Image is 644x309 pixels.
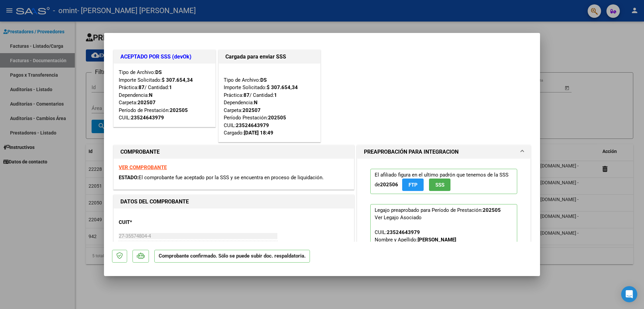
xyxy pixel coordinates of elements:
[370,204,517,283] p: Legajo preaprobado para Período de Prestación:
[254,100,258,106] strong: N
[435,182,444,188] span: SSS
[364,148,459,156] h1: PREAPROBACIÓN PARA INTEGRACION
[236,122,269,129] div: 23524643979
[621,286,637,302] div: Open Intercom Messenger
[119,175,139,181] span: ESTADO:
[120,149,160,155] strong: COMPROBANTE
[387,229,420,236] div: 23524643979
[380,182,398,188] strong: 202506
[119,69,210,122] div: Tipo de Archivo: Importe Solicitado: Práctica: / Cantidad: Dependencia: Carpeta: Período de Prest...
[149,92,153,98] strong: N
[483,207,501,213] strong: 202505
[169,84,172,90] strong: 1
[274,92,277,98] strong: 1
[119,219,188,226] p: CUIT
[139,84,145,90] strong: 87
[154,250,310,263] p: Comprobante confirmado. Sólo se puede subir doc. respaldatoria.
[375,214,422,221] div: Ver Legajo Asociado
[357,145,530,159] mat-expansion-panel-header: PREAPROBACIÓN PARA INTEGRACION
[267,84,298,90] strong: $ 307.654,34
[357,159,530,299] div: PREAPROBACIÓN PARA INTEGRACION
[155,69,162,75] strong: DS
[243,107,261,113] strong: 202507
[119,164,167,170] a: VER COMPROBANTE
[131,114,164,122] div: 23524643979
[429,179,450,191] button: SSS
[409,182,418,188] span: FTP
[120,198,189,205] strong: DATOS DEL COMPROBANTE
[170,107,188,113] strong: 202505
[244,92,250,98] strong: 87
[139,175,324,181] span: El comprobante fue aceptado por la SSS y se encuentra en proceso de liquidación.
[162,77,193,83] strong: $ 307.654,34
[120,53,209,61] h1: ACEPTADO POR SSS (devOk)
[268,115,286,121] strong: 202505
[138,100,156,106] strong: 202507
[402,179,424,191] button: FTP
[224,69,315,137] div: Tipo de Archivo: Importe Solicitado: Práctica: / Cantidad: Dependencia: Carpeta: Período Prestaci...
[375,229,495,280] span: CUIL: Nombre y Apellido: Período Desde: Período Hasta: Admite Dependencia:
[225,53,314,61] h1: Cargada para enviar SSS
[244,130,273,136] strong: [DATE] 18:49
[418,237,456,243] strong: [PERSON_NAME]
[370,169,517,194] p: El afiliado figura en el ultimo padrón que tenemos de la SSS de
[260,77,267,83] strong: DS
